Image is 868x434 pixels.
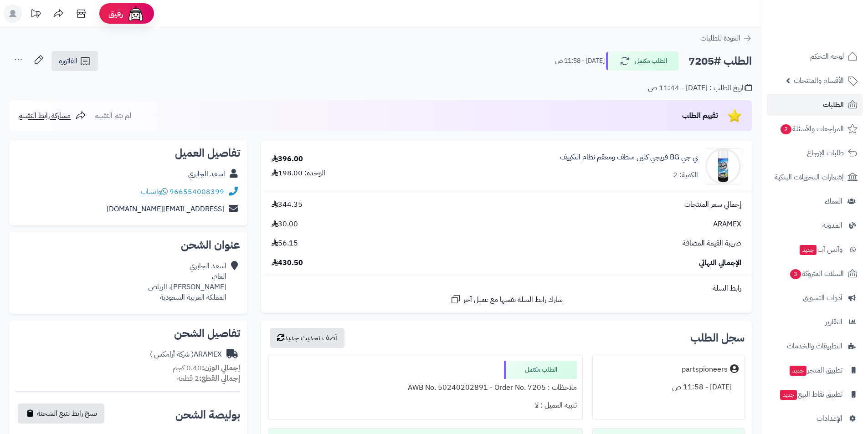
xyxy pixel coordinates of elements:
[555,56,605,66] small: [DATE] - 11:58 ص
[108,8,123,19] span: رفيق
[16,328,240,339] h2: تفاصيل الشحن
[150,349,222,360] div: ARAMEX
[202,363,240,373] strong: إجمالي الوزن:
[781,124,791,134] span: 2
[274,397,576,414] div: تنبيه العميل : لا
[767,239,863,260] a: وآتس آبجديد
[822,219,842,232] span: المدونة
[94,110,131,121] span: لم يتم التقييم
[648,83,752,93] div: تاريخ الطلب : [DATE] - 11:44 ص
[779,388,842,401] span: تطبيق نقاط البيع
[177,373,240,384] small: 2 قطعة
[270,328,344,348] button: أضف تحديث جديد
[272,238,298,249] span: 56.15
[700,33,740,44] span: العودة للطلبات
[107,204,224,214] a: [EMAIL_ADDRESS][DOMAIN_NAME]
[18,110,86,121] a: مشاركة رابط التقييم
[767,263,863,285] a: السلات المتروكة3
[767,142,863,164] a: طلبات الإرجاع
[790,269,801,279] span: 3
[673,170,698,180] div: الكمية: 2
[272,258,303,268] span: 430.50
[787,340,842,352] span: التطبيقات والخدمات
[767,311,863,333] a: التقارير
[173,363,240,373] small: 0.40 كجم
[683,238,741,249] span: ضريبة القيمة المضافة
[790,366,806,376] span: جديد
[806,23,859,42] img: logo-2.png
[823,98,844,111] span: الطلبات
[775,171,844,184] span: إشعارات التحويلات البنكية
[767,359,863,381] a: تطبيق المتجرجديد
[560,152,698,163] a: بي جي BG فريجي كلين منظف ومعقم نظام التكييف
[688,52,752,71] h2: الطلب #7205
[188,168,225,179] a: اسعد الجابري
[817,412,842,425] span: الإعدادات
[274,379,576,397] div: ملاحظات : AWB No. 50240202891 - Order No. 7205
[51,51,98,71] a: الفاتورة
[713,219,741,230] span: ARAMEX
[148,261,226,302] div: اسعد الجابري العام، [PERSON_NAME]، الرياض المملكة العربية السعودية
[810,50,844,63] span: لوحة التحكم
[16,148,240,158] h2: تفاصيل العميل
[272,168,325,179] div: الوحدة: 198.00
[767,408,863,429] a: الإعدادات
[799,243,842,256] span: وآتس آب
[825,316,842,328] span: التقارير
[18,403,104,424] button: نسخ رابط تتبع الشحنة
[789,267,844,280] span: السلات المتروكة
[767,166,863,188] a: إشعارات التحويلات البنكية
[825,195,842,208] span: العملاء
[682,110,718,121] span: تقييم الطلب
[169,186,224,197] a: 966554008399
[803,291,842,304] span: أدوات التسويق
[767,287,863,309] a: أدوات التسويق
[767,94,863,116] a: الطلبات
[199,373,240,384] strong: إجمالي القطع:
[705,148,741,184] img: BG%20FRIGI%20CLEAN-90x90.jpg
[700,33,752,44] a: العودة للطلبات
[175,409,240,420] h2: بوليصة الشحن
[699,258,741,268] span: الإجمالي النهائي
[463,295,563,305] span: شارك رابط السلة نفسها مع عميل آخر
[150,349,194,360] span: ( شركة أرامكس )
[450,294,563,305] a: شارك رابط السلة نفسها مع عميل آخر
[684,199,741,210] span: إجمالي سعر المنتجات
[767,190,863,212] a: العملاء
[272,154,303,164] div: 396.00
[767,383,863,405] a: تطبيق نقاط البيعجديد
[767,335,863,357] a: التطبيقات والخدمات
[794,74,844,87] span: الأقسام والمنتجات
[767,118,863,140] a: المراجعات والأسئلة2
[127,5,145,23] img: ai-face.png
[272,219,298,230] span: 30.00
[780,390,797,400] span: جديد
[37,408,97,419] span: نسخ رابط تتبع الشحنة
[800,245,817,255] span: جديد
[18,110,71,121] span: مشاركة رابط التقييم
[682,364,728,375] div: partspioneers
[606,51,679,71] button: الطلب مكتمل
[59,56,77,66] span: الفاتورة
[24,5,47,25] a: تحديثات المنصة
[141,186,168,197] a: واتساب
[690,332,745,343] h3: سجل الطلب
[16,240,240,250] h2: عنوان الشحن
[598,378,739,396] div: [DATE] - 11:58 ص
[807,147,844,159] span: طلبات الإرجاع
[780,123,844,135] span: المراجعات والأسئلة
[504,361,577,379] div: الطلب مكتمل
[789,364,842,377] span: تطبيق المتجر
[767,46,863,67] a: لوحة التحكم
[767,214,863,236] a: المدونة
[265,283,748,294] div: رابط السلة
[272,199,303,210] span: 344.35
